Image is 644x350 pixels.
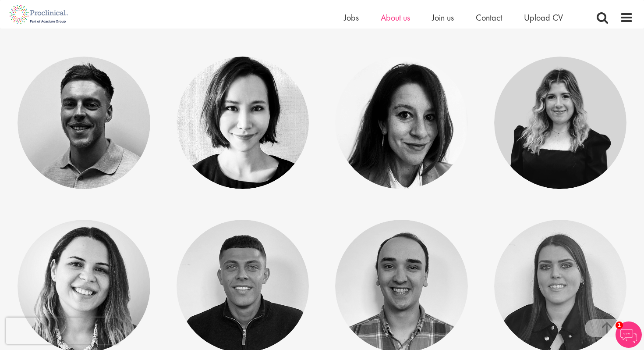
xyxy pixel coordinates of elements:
[6,318,118,344] iframe: reCAPTCHA
[432,12,454,23] a: Join us
[524,12,563,23] a: Upload CV
[381,12,410,23] a: About us
[616,321,642,348] img: Chatbot
[616,321,623,329] span: 1
[476,12,502,23] a: Contact
[344,12,359,23] a: Jobs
